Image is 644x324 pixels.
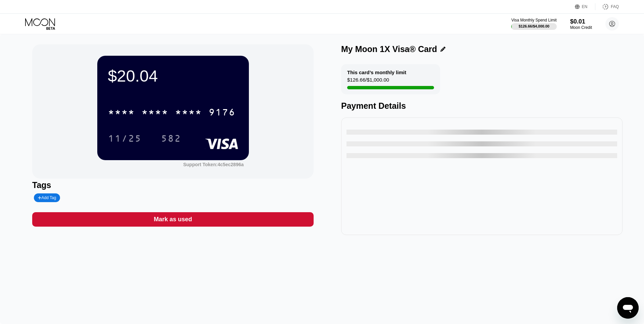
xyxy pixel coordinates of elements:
[103,130,147,147] div: 11/25
[341,101,623,111] div: Payment Details
[595,3,619,10] div: FAQ
[32,212,314,227] div: Mark as used
[617,297,639,319] iframe: Button to launch messaging window
[519,24,549,28] div: $126.66 / $4,000.00
[347,70,406,75] div: This card’s monthly limit
[570,25,592,30] div: Moon Credit
[34,193,60,202] div: Add Tag
[161,134,181,145] div: 582
[511,18,556,22] div: Visa Monthly Spend Limit
[108,66,238,85] div: $20.04
[347,77,389,86] div: $126.66 / $1,000.00
[154,216,192,223] div: Mark as used
[341,44,437,54] div: My Moon 1X Visa® Card
[570,18,592,30] div: $0.01Moon Credit
[570,18,592,25] div: $0.01
[108,134,142,145] div: 11/25
[32,180,314,190] div: Tags
[209,108,235,119] div: 9176
[183,162,244,167] div: Support Token: 4c5ec2896a
[575,3,595,10] div: EN
[582,4,588,9] div: EN
[511,18,556,30] div: Visa Monthly Spend Limit$126.66/$4,000.00
[611,4,619,9] div: FAQ
[38,195,56,200] div: Add Tag
[183,162,244,167] div: Support Token:4c5ec2896a
[156,130,186,147] div: 582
